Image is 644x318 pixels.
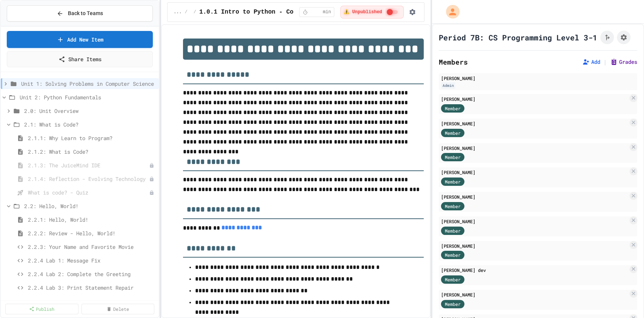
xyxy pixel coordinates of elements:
button: Click to see fork details [600,31,614,44]
div: My Account [438,3,461,20]
h2: Members [439,57,468,67]
div: [PERSON_NAME] [441,218,628,225]
span: 2.2.4 Lab 1: Message Fix [28,256,156,264]
div: [PERSON_NAME] dev [441,267,628,273]
span: 1.0.1 Intro to Python - Course Syllabus [199,8,340,17]
a: Share Items [7,51,153,67]
div: Admin [441,82,455,89]
span: 2.1.4: Reflection - Evolving Technology [28,175,149,183]
span: / [185,9,188,15]
div: [PERSON_NAME] [441,96,628,102]
div: [PERSON_NAME] [441,75,635,82]
span: 2.0: Unit Overview [24,107,156,115]
span: Member [445,227,461,234]
span: Back to Teams [68,9,103,17]
span: 2.2.4 Lab 3: Print Statement Repair [28,284,156,292]
span: Member [445,105,461,112]
span: 2.1.3: The JuiceMind IDE [28,161,149,169]
span: / [194,9,196,15]
div: [PERSON_NAME] [441,169,628,176]
span: min [323,9,331,15]
a: Publish [5,304,78,314]
div: [PERSON_NAME] [441,242,628,249]
span: 2.2: Hello, World! [24,202,156,210]
span: ... [174,9,182,15]
span: 2.1: What is Code? [24,120,156,128]
span: 2.2.4 Lab 2: Complete the Greeting [28,270,156,278]
div: [PERSON_NAME] [441,120,628,127]
div: Unpublished [149,176,154,182]
span: ⚠️ Unpublished [344,9,382,15]
span: Unit 1: Solving Problems in Computer Science [21,80,156,88]
div: [PERSON_NAME] [441,291,628,298]
span: Member [445,130,461,136]
span: Member [445,203,461,210]
span: 2.2.2: Review - Hello, World! [28,229,156,237]
span: Member [445,276,461,283]
span: 2.2.1: Hello, World! [28,216,156,224]
div: Unpublished [149,163,154,168]
div: Unpublished [149,190,154,195]
a: Delete [81,304,155,314]
a: Add New Item [7,31,153,48]
span: Member [445,178,461,185]
div: ⚠️ Students cannot see this content! Click the toggle to publish it and make it visible to your c... [340,6,404,19]
button: Grades [610,58,637,66]
span: 2.2.4 Lab4: Code Commentary Creator [28,297,156,305]
h1: Period 7B: CS Programming Level 3-1 [439,32,597,43]
span: Member [445,301,461,307]
button: Assignment Settings [617,31,630,44]
span: What is code? - Quiz [28,188,149,196]
div: [PERSON_NAME] [441,145,628,151]
span: 2.1.1: Why Learn to Program? [28,134,156,142]
button: Add [582,58,600,66]
span: | [603,57,607,66]
span: Member [445,154,461,161]
span: 2.2.3: Your Name and Favorite Movie [28,243,156,251]
span: Unit 2: Python Fundamentals [20,93,156,101]
span: 2.1.2: What is Code? [28,148,156,156]
div: [PERSON_NAME] [441,193,628,200]
button: Back to Teams [7,5,153,22]
span: Member [445,252,461,258]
